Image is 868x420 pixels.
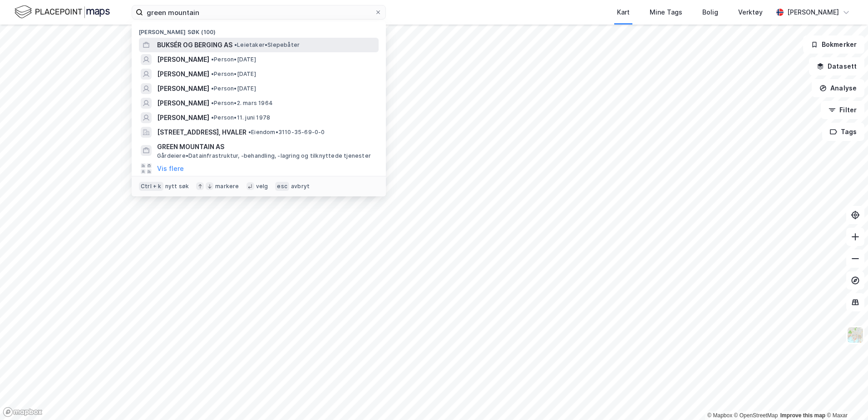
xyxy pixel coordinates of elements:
[211,56,256,63] span: Person • [DATE]
[617,7,630,18] div: Kart
[157,54,209,65] span: [PERSON_NAME]
[248,129,325,136] span: Eiendom • 3110-35-69-0-0
[734,412,778,419] a: OpenStreetMap
[211,114,214,121] span: •
[215,183,239,190] div: markere
[143,5,375,19] input: Søk på adresse, matrikkel, gårdeiere, leietakere eller personer
[847,326,864,344] img: Z
[157,127,247,138] span: [STREET_ADDRESS], HVALER
[234,41,237,48] span: •
[3,407,43,417] a: Mapbox homepage
[702,7,718,18] div: Bolig
[291,183,310,190] div: avbryt
[822,123,864,141] button: Tags
[132,21,386,38] div: [PERSON_NAME] søk (100)
[248,129,251,135] span: •
[157,83,209,94] span: [PERSON_NAME]
[211,100,214,106] span: •
[211,56,214,63] span: •
[211,100,273,107] span: Person • 2. mars 1964
[211,114,270,121] span: Person • 11. juni 1978
[211,85,256,92] span: Person • [DATE]
[780,412,825,419] a: Improve this map
[211,70,214,77] span: •
[157,152,371,160] span: Gårdeiere • Datainfrastruktur, -behandling, -lagring og tilknyttede tjenester
[256,183,268,190] div: velg
[707,412,732,419] a: Mapbox
[812,79,864,97] button: Analyse
[787,7,839,18] div: [PERSON_NAME]
[275,182,289,191] div: esc
[234,41,300,49] span: Leietaker • Slepebåter
[139,182,163,191] div: Ctrl + k
[157,69,209,80] span: [PERSON_NAME]
[15,4,110,20] img: logo.f888ab2527a4732fd821a326f86c7f29.svg
[211,70,256,78] span: Person • [DATE]
[809,57,864,75] button: Datasett
[803,35,864,54] button: Bokmerker
[157,98,209,109] span: [PERSON_NAME]
[823,376,868,420] iframe: Chat Widget
[157,141,375,152] span: GREEN MOUNTAIN AS
[165,183,189,190] div: nytt søk
[738,7,763,18] div: Verktøy
[157,40,232,50] span: BUKSÉR OG BERGING AS
[211,85,214,92] span: •
[157,112,209,123] span: [PERSON_NAME]
[157,163,184,174] button: Vis flere
[650,7,682,18] div: Mine Tags
[821,101,864,119] button: Filter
